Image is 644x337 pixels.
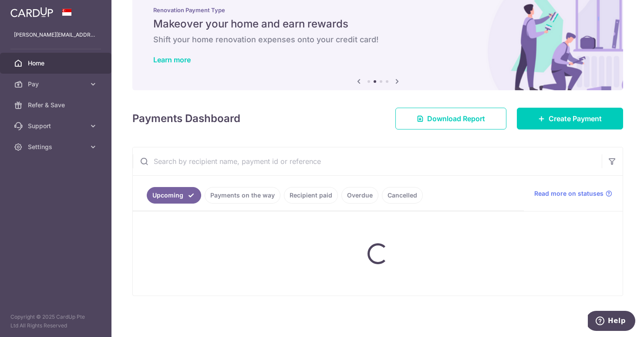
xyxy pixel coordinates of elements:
[153,17,602,31] h5: Makeover your home and earn rewards
[534,189,604,198] span: Read more on statuses
[153,7,602,14] p: Renovation Payment Type
[284,187,338,204] a: Recipient paid
[427,113,485,124] span: Download Report
[147,187,201,204] a: Upcoming
[132,111,240,126] h4: Payments Dashboard
[395,108,506,129] a: Download Report
[28,80,85,89] span: Pay
[205,187,280,204] a: Payments on the way
[28,143,85,151] span: Settings
[153,55,191,64] a: Learn more
[588,311,635,333] iframe: Opens a widget where you can find more information
[341,187,378,204] a: Overdue
[28,122,85,130] span: Support
[14,31,98,39] p: [PERSON_NAME][EMAIL_ADDRESS][DOMAIN_NAME]
[517,108,623,129] a: Create Payment
[28,101,85,109] span: Refer & Save
[10,7,53,17] img: CardUp
[549,113,602,124] span: Create Payment
[382,187,423,204] a: Cancelled
[534,189,612,198] a: Read more on statuses
[28,59,85,68] span: Home
[133,147,602,175] input: Search by recipient name, payment id or reference
[153,34,602,45] h6: Shift your home renovation expenses onto your credit card!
